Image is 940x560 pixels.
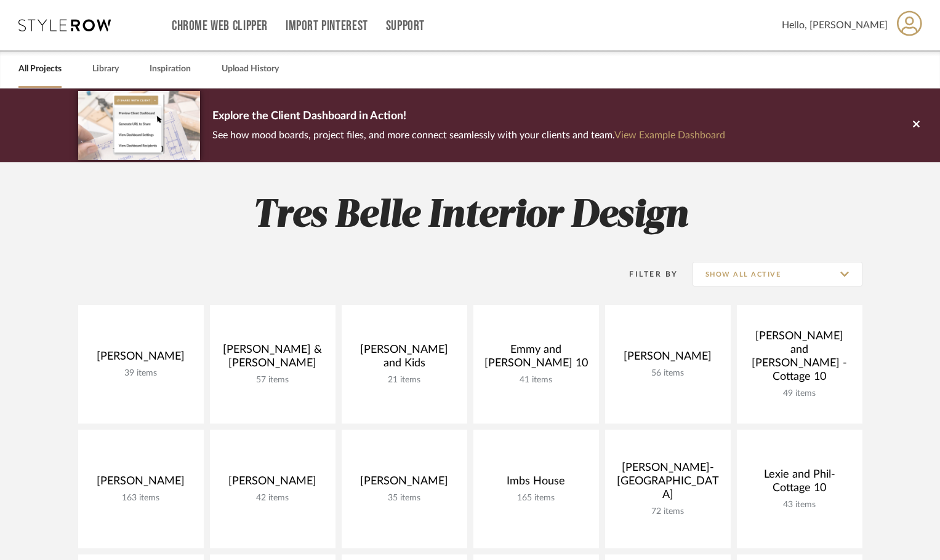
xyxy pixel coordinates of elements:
div: [PERSON_NAME] and [PERSON_NAME] -Cottage 10 [747,329,853,388]
div: [PERSON_NAME] [220,475,326,493]
a: View Example Dashboard [614,130,725,140]
a: Import Pinterest [286,21,368,31]
div: [PERSON_NAME]- [GEOGRAPHIC_DATA] [615,461,721,507]
h2: Tres Belle Interior Design [27,193,914,239]
div: 163 items [88,493,194,503]
div: 49 items [747,388,853,399]
img: d5d033c5-7b12-40c2-a960-1ecee1989c38.png [78,91,200,159]
div: 72 items [615,507,721,517]
a: Upload History [222,61,279,77]
div: [PERSON_NAME] and Kids [351,343,457,375]
div: 21 items [351,375,457,385]
div: [PERSON_NAME] [88,350,194,368]
a: All Projects [18,61,62,77]
div: [PERSON_NAME] [351,475,457,493]
div: 57 items [220,375,326,385]
div: 56 items [615,368,721,379]
div: Emmy and [PERSON_NAME] 10 [483,343,589,375]
p: Explore the Client Dashboard in Action! [212,107,725,127]
div: 43 items [747,500,853,510]
div: [PERSON_NAME] [615,350,721,368]
a: Inspiration [150,61,191,77]
p: See how mood boards, project files, and more connect seamlessly with your clients and team. [212,127,725,144]
div: Lexie and Phil-Cottage 10 [747,468,853,500]
div: Imbs House [483,475,589,493]
div: 165 items [483,493,589,503]
span: Hello, [PERSON_NAME] [782,18,888,33]
div: 41 items [483,375,589,385]
div: Filter By [614,268,678,280]
div: 39 items [88,368,194,379]
div: 42 items [220,493,326,503]
div: 35 items [351,493,457,503]
a: Support [386,21,425,31]
div: [PERSON_NAME] & [PERSON_NAME] [220,343,326,375]
a: Library [92,61,119,77]
div: [PERSON_NAME] [88,475,194,493]
a: Chrome Web Clipper [172,21,268,31]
